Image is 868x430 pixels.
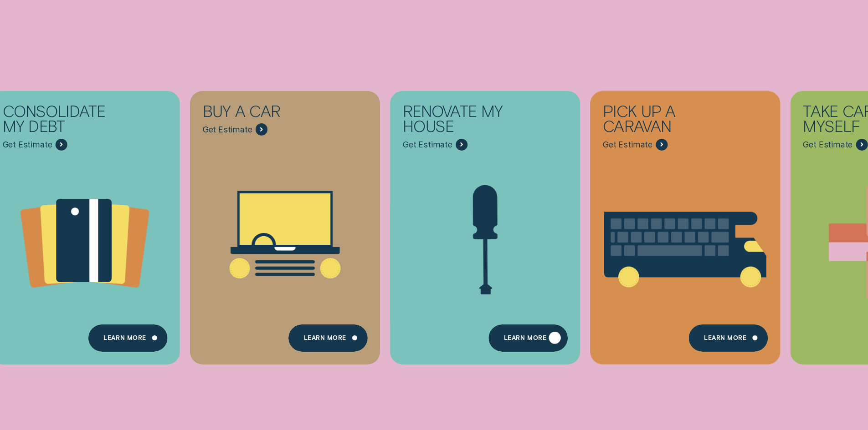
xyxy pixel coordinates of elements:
[603,140,652,150] span: Get Estimate
[3,140,52,150] span: Get Estimate
[803,140,853,150] span: Get Estimate
[190,91,380,356] a: Buy a car - Learn more
[288,324,367,352] a: Learn More
[603,103,724,138] div: Pick up a caravan
[203,125,252,135] span: Get Estimate
[590,91,780,356] a: Pick up a caravan - Learn more
[403,140,452,150] span: Get Estimate
[689,324,768,352] a: Learn More
[403,103,524,138] div: Renovate My House
[489,324,568,352] a: Learn more
[390,91,580,356] a: Renovate My House - Learn more
[88,324,167,352] a: Learn more
[3,103,124,138] div: Consolidate my debt
[203,103,324,123] div: Buy a car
